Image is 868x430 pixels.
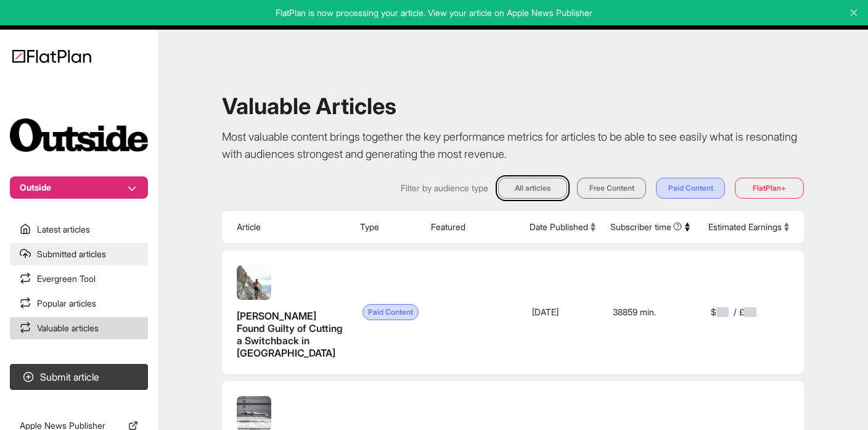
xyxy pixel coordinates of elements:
[10,364,148,390] button: Submit article
[237,265,271,300] img: Michelino Sunseri Found Guilty of Cutting a Switchback in Grand Teton National Park
[10,268,148,290] a: Evergreen Tool
[522,250,603,374] td: [DATE]
[10,243,148,265] a: Submitted articles
[10,118,148,152] img: Publication Logo
[711,306,761,318] span: $ / £
[10,317,148,339] a: Valuable articles
[237,310,343,359] span: Michelino Sunseri Found Guilty of Cutting a Switchback in Grand Teton National Park
[10,218,148,241] a: Latest articles
[735,178,804,199] button: FlatPlan+
[10,292,148,315] a: Popular articles
[610,221,682,233] span: Subscriber time
[708,221,789,233] button: Estimated Earnings
[610,221,690,233] button: Subscriber time
[498,178,567,199] button: All articles
[530,221,596,233] button: Date Published
[222,128,804,163] p: Most valuable content brings together the key performance metrics for articles to be able to see ...
[222,94,804,118] h1: Valuable Articles
[401,182,488,194] span: Filter by audience type
[424,211,522,243] th: Featured
[603,250,701,374] td: 38859 min.
[362,304,419,320] span: Paid Content
[353,211,424,243] th: Type
[656,178,725,199] button: Paid Content
[12,49,91,63] img: Logo
[222,211,353,243] th: Article
[577,178,646,199] button: Free Content
[9,7,859,19] p: FlatPlan is now processing your article. View your article on Apple News Publisher
[10,176,148,199] button: Outside
[237,265,343,359] a: [PERSON_NAME] Found Guilty of Cutting a Switchback in [GEOGRAPHIC_DATA]
[237,310,343,359] span: [PERSON_NAME] Found Guilty of Cutting a Switchback in [GEOGRAPHIC_DATA]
